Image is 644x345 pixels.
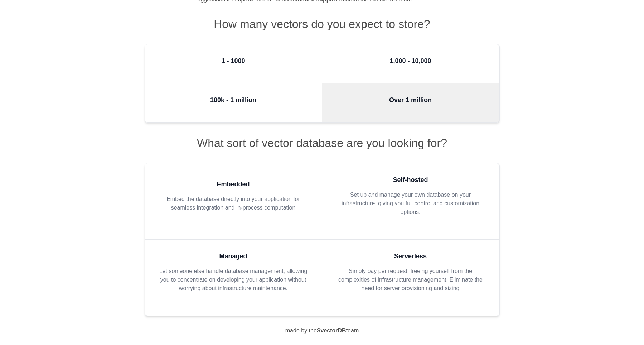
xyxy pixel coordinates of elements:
h3: Over 1 million [389,95,432,105]
p: Set up and manage your own database on your infrastructure, giving you full control and customiza... [334,191,488,216]
h3: 1 - 1000 [221,56,245,66]
h3: 1,000 - 10,000 [389,56,431,66]
h2: What sort of vector database are you looking for? [197,134,447,152]
h3: Self-hosted [334,175,488,185]
p: Embed the database directly into your application for seamless integration and in-process computa... [156,195,310,212]
h2: How many vectors do you expect to store? [214,15,430,33]
h3: Embedded [156,179,310,189]
h3: Serverless [334,251,488,261]
p: Simply pay per request, freeing yourself from the complexities of infrastructure management. Elim... [334,267,488,293]
h3: 100k - 1 million [210,95,256,105]
a: SvectorDB [317,327,346,334]
h3: Managed [156,251,310,261]
p: made by the team [285,326,359,335]
p: Let someone else handle database management, allowing you to concentrate on developing your appli... [156,267,310,293]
